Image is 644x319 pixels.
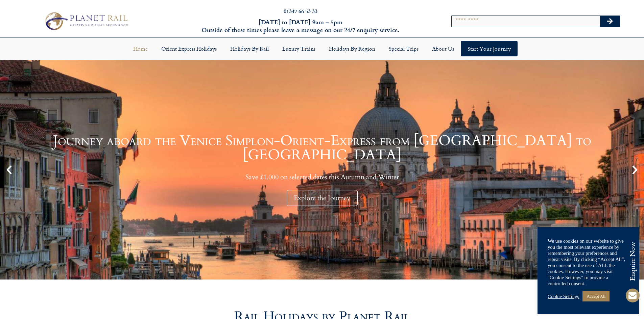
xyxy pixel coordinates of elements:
[287,190,358,206] div: Explore the Journey
[126,41,154,56] a: Home
[17,173,627,181] p: Save £1,000 on selected dates this Autumn and Winter
[3,41,641,56] nav: Menu
[17,134,627,162] h1: Journey aboard the Venice Simplon-Orient-Express from [GEOGRAPHIC_DATA] to [GEOGRAPHIC_DATA]
[548,238,629,287] div: We use cookies on our website to give you the most relevant experience by remembering your prefer...
[3,164,15,176] div: Previous slide
[600,16,620,27] button: Search
[276,41,322,56] a: Luxury Trains
[42,10,130,32] img: Planet Rail Train Holidays Logo
[425,41,461,56] a: About Us
[284,7,317,15] a: 01347 66 53 33
[582,291,610,301] a: Accept All
[629,164,641,176] div: Next slide
[223,41,276,56] a: Holidays by Rail
[173,18,428,34] h6: [DATE] to [DATE] 9am – 5pm Outside of these times please leave a message on our 24/7 enquiry serv...
[382,41,425,56] a: Special Trips
[548,293,579,299] a: Cookie Settings
[461,41,518,56] a: Start your Journey
[322,41,382,56] a: Holidays by Region
[154,41,223,56] a: Orient Express Holidays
